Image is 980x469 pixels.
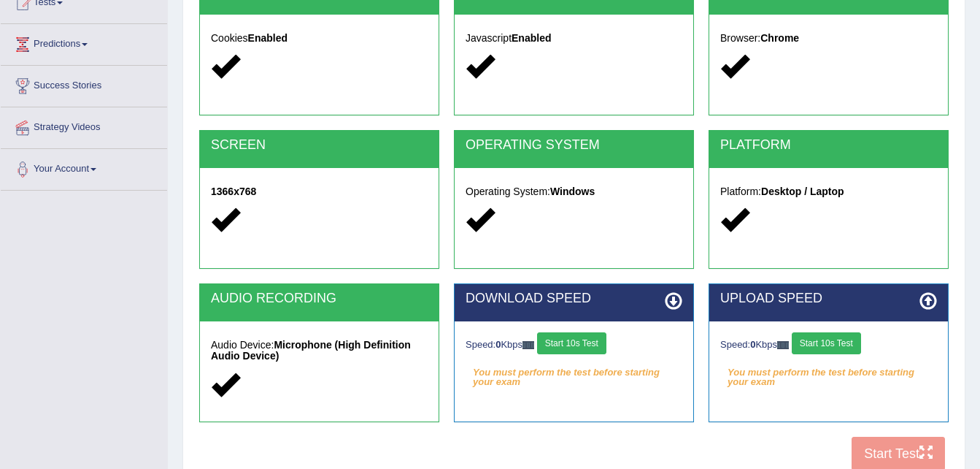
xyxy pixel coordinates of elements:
strong: Enabled [248,32,288,44]
h2: DOWNLOAD SPEED [466,291,682,306]
a: Strategy Videos [1,107,167,144]
div: Speed: Kbps [466,332,682,358]
h5: Platform: [720,186,937,197]
a: Predictions [1,24,167,61]
h5: Browser: [720,33,937,44]
div: Speed: Kbps [720,332,937,358]
img: ajax-loader-fb-connection.gif [522,341,534,349]
img: ajax-loader-fb-connection.gif [777,341,789,349]
strong: 0 [750,339,755,350]
strong: Windows [550,186,595,197]
h2: PLATFORM [720,138,937,153]
h2: SCREEN [211,138,428,153]
strong: 1366x768 [211,186,256,197]
strong: Enabled [512,32,551,44]
h5: Audio Device: [211,340,428,362]
strong: Chrome [760,32,799,44]
strong: Microphone (High Definition Audio Device) [211,339,411,362]
h2: AUDIO RECORDING [211,291,428,306]
h5: Cookies [211,33,428,44]
button: Start 10s Test [792,332,861,354]
strong: Desktop / Laptop [761,186,844,197]
strong: 0 [495,339,501,350]
h2: OPERATING SYSTEM [466,138,682,153]
em: You must perform the test before starting your exam [720,362,937,384]
h5: Operating System: [466,186,682,197]
h2: UPLOAD SPEED [720,291,937,306]
em: You must perform the test before starting your exam [466,362,682,384]
a: Your Account [1,149,167,186]
a: Success Stories [1,66,167,102]
button: Start 10s Test [537,332,606,354]
h5: Javascript [466,33,682,44]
